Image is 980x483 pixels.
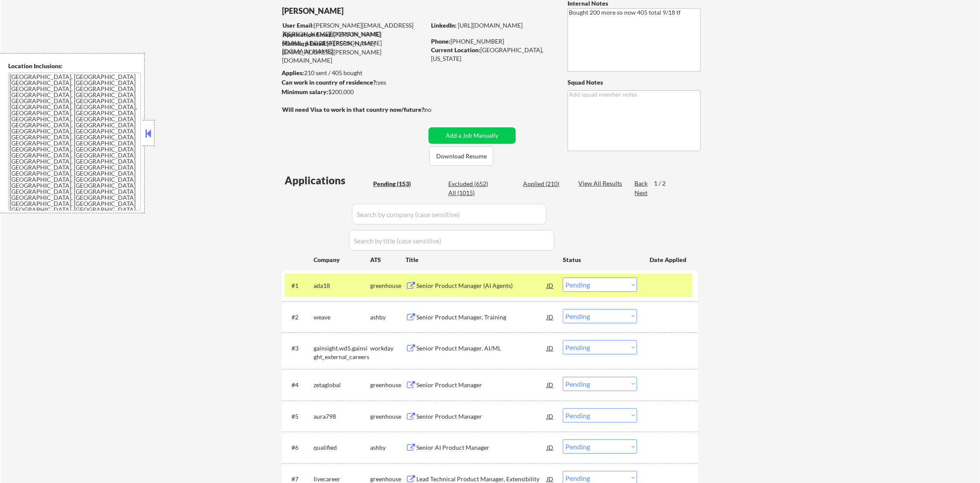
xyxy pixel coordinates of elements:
[282,40,327,47] strong: Mailslurp Email:
[458,22,523,29] a: [URL][DOMAIN_NAME]
[282,88,425,96] div: $200,000
[416,344,547,353] div: Senior Product Manager, AI/ML
[431,37,553,46] div: [PHONE_NUMBER]
[428,127,516,144] button: Add a Job Manually
[416,313,547,322] div: Senior Product Manager, Training
[546,309,555,325] div: JD
[546,278,555,293] div: JD
[292,344,307,353] div: #3
[285,175,370,186] div: Applications
[634,179,648,188] div: Back
[292,281,307,290] div: #1
[370,281,406,290] div: greenhouse
[352,204,546,224] input: Search by company (case sensitive)
[546,408,555,424] div: JD
[578,179,625,188] div: View All Results
[282,69,304,76] strong: Applies:
[282,69,425,77] div: 210 sent / 405 bought
[448,180,492,188] div: Excluded (652)
[292,412,307,421] div: #5
[314,256,370,264] div: Company
[416,443,547,452] div: Senior AI Product Manager
[416,412,547,421] div: Senior Product Manager
[546,439,555,455] div: JD
[282,79,377,86] strong: Can work in country of residence?:
[349,230,554,251] input: Search by title (case sensitive)
[314,313,370,322] div: weave
[416,281,547,290] div: Senior Product Manager (AI Agents)
[8,62,141,70] div: Location Inclusions:
[431,46,480,54] strong: Current Location:
[546,340,555,356] div: JD
[282,106,426,113] strong: Will need Visa to work in that country now/future?:
[634,189,648,197] div: Next
[546,377,555,392] div: JD
[431,46,553,63] div: [GEOGRAPHIC_DATA], [US_STATE]
[370,344,406,353] div: workday
[314,344,370,361] div: gainsight.wd5.gainsight_external_careers
[282,21,425,38] div: [PERSON_NAME][EMAIL_ADDRESS][PERSON_NAME][DOMAIN_NAME]
[282,22,314,29] strong: User Email:
[370,443,406,452] div: ashby
[282,78,423,87] div: yes
[373,180,416,188] div: Pending (153)
[292,443,307,452] div: #6
[282,39,425,65] div: [PERSON_NAME][EMAIL_ADDRESS][PERSON_NAME][DOMAIN_NAME]
[314,443,370,452] div: qualified
[292,381,307,389] div: #4
[282,30,425,56] div: [PERSON_NAME][EMAIL_ADDRESS][PERSON_NAME][DOMAIN_NAME]
[431,38,450,45] strong: Phone:
[314,412,370,421] div: aura798
[654,179,674,188] div: 1 / 2
[431,22,457,29] strong: LinkedIn:
[282,31,333,38] strong: Application Email:
[314,381,370,389] div: zetaglobal
[292,313,307,322] div: #2
[314,281,370,290] div: ada18
[416,381,547,389] div: Senior Product Manager
[568,78,701,87] div: Squad Notes
[370,381,406,389] div: greenhouse
[370,313,406,322] div: ashby
[370,256,406,264] div: ATS
[650,256,688,264] div: Date Applied
[429,146,493,166] button: Download Resume
[282,88,328,95] strong: Minimum salary:
[406,256,555,264] div: Title
[563,252,637,267] div: Status
[370,412,406,421] div: greenhouse
[425,105,449,114] div: no
[282,6,460,16] div: [PERSON_NAME]
[523,180,566,188] div: Applied (210)
[448,189,492,197] div: All (1015)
